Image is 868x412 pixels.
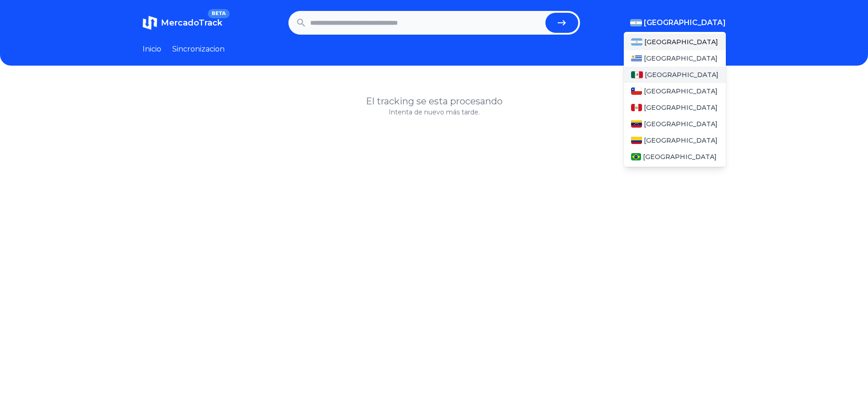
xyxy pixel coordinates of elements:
[143,108,726,117] p: Intenta de nuevo más tarde.
[631,104,642,111] img: Peru
[624,50,726,67] a: Uruguay[GEOGRAPHIC_DATA]
[624,83,726,99] a: Chile[GEOGRAPHIC_DATA]
[208,9,229,18] span: BETA
[631,137,642,144] img: Colombia
[624,132,726,149] a: Colombia[GEOGRAPHIC_DATA]
[630,17,726,28] button: [GEOGRAPHIC_DATA]
[143,15,222,30] a: MercadoTrackBETA
[644,87,718,96] span: [GEOGRAPHIC_DATA]
[624,67,726,83] a: Mexico[GEOGRAPHIC_DATA]
[644,119,718,129] span: [GEOGRAPHIC_DATA]
[143,95,726,108] h1: El tracking se esta procesando
[624,34,726,50] a: Argentina[GEOGRAPHIC_DATA]
[644,103,718,112] span: [GEOGRAPHIC_DATA]
[644,54,718,63] span: [GEOGRAPHIC_DATA]
[630,19,642,26] img: Argentina
[644,136,718,145] span: [GEOGRAPHIC_DATA]
[624,149,726,165] a: Brasil[GEOGRAPHIC_DATA]
[161,18,222,28] span: MercadoTrack
[643,152,717,161] span: [GEOGRAPHIC_DATA]
[143,44,161,55] a: Inicio
[645,70,719,79] span: [GEOGRAPHIC_DATA]
[631,38,643,46] img: Argentina
[172,44,225,55] a: Sincronizacion
[631,55,642,62] img: Uruguay
[143,15,157,30] img: MercadoTrack
[631,71,643,78] img: Mexico
[624,99,726,116] a: Peru[GEOGRAPHIC_DATA]
[624,116,726,132] a: Venezuela[GEOGRAPHIC_DATA]
[631,88,642,95] img: Chile
[631,153,642,160] img: Brasil
[631,120,642,128] img: Venezuela
[644,17,726,28] span: [GEOGRAPHIC_DATA]
[644,37,718,46] span: [GEOGRAPHIC_DATA]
